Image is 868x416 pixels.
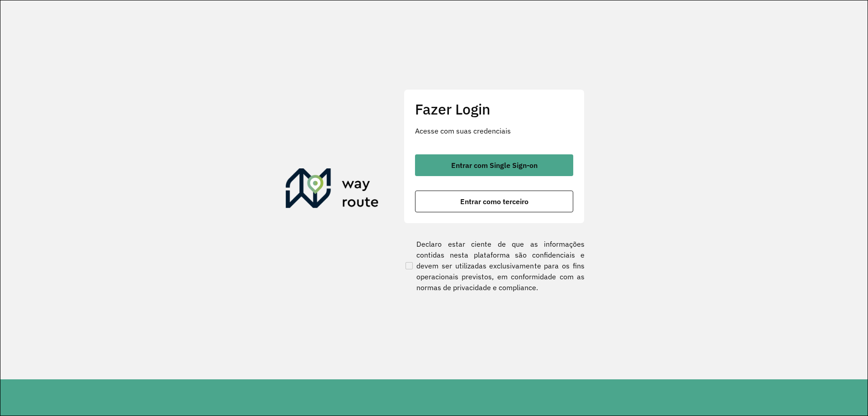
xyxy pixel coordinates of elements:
label: Declaro estar ciente de que as informações contidas nesta plataforma são confidenciais e devem se... [404,239,585,293]
button: button [415,191,573,212]
button: button [415,154,573,176]
span: Entrar como terceiro [460,198,528,205]
p: Acesse com suas credenciais [415,125,573,136]
span: Entrar com Single Sign-on [451,162,538,169]
h2: Fazer Login [415,100,573,118]
img: Roteirizador AmbevTech [286,168,379,212]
